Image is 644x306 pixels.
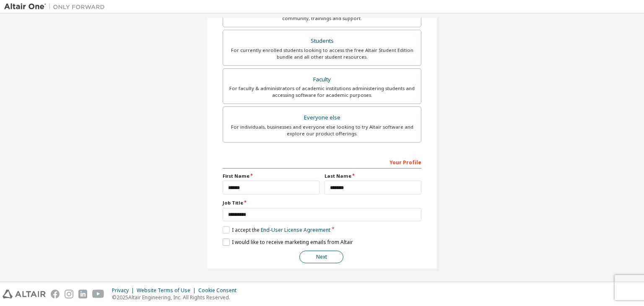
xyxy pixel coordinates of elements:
[198,287,241,294] div: Cookie Consent
[223,226,330,233] label: I accept the
[228,47,416,60] div: For currently enrolled students looking to access the free Altair Student Edition bundle and all ...
[223,173,319,179] label: First Name
[223,200,421,206] label: Job Title
[51,290,60,298] img: facebook.svg
[4,3,109,11] img: Altair One
[223,155,421,169] div: Your Profile
[223,239,353,246] label: I would like to receive marketing emails from Altair
[3,290,46,298] img: altair_logo.svg
[78,290,87,298] img: linkedin.svg
[299,251,343,263] button: Next
[112,294,241,301] p: © 2025 Altair Engineering, Inc. All Rights Reserved.
[65,290,73,298] img: instagram.svg
[228,124,416,137] div: For individuals, businesses and everyone else looking to try Altair software and explore our prod...
[261,226,330,233] a: End-User License Agreement
[228,74,416,86] div: Faculty
[228,112,416,124] div: Everyone else
[228,85,416,99] div: For faculty & administrators of academic institutions administering students and accessing softwa...
[112,287,137,294] div: Privacy
[325,173,421,179] label: Last Name
[228,35,416,47] div: Students
[92,290,104,298] img: youtube.svg
[137,287,198,294] div: Website Terms of Use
